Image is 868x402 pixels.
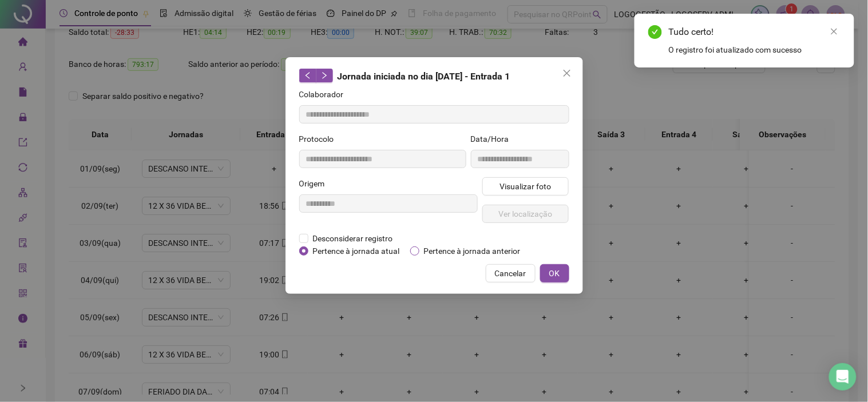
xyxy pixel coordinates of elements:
button: Ver localização [482,205,569,223]
a: Close [828,25,841,38]
span: Cancelar [495,267,526,280]
button: left [299,69,316,82]
label: Protocolo [299,133,342,145]
span: right [320,71,328,79]
span: left [304,71,312,79]
div: Jornada iniciada no dia [DATE] - Entrada 1 [299,69,569,83]
span: Visualizar foto [500,180,551,193]
button: Visualizar foto [482,177,569,196]
span: Pertence à jornada anterior [419,245,525,257]
span: Desconsiderar registro [308,232,398,245]
span: close [830,27,838,35]
label: Origem [299,177,332,190]
button: Close [558,64,576,82]
label: Colaborador [299,88,351,101]
span: Pertence à jornada atual [308,245,405,257]
div: Open Intercom Messenger [829,363,857,391]
button: Cancelar [486,264,536,282]
div: O registro foi atualizado com sucesso [669,43,841,56]
span: check-circle [648,25,662,39]
span: close [562,69,572,78]
button: right [316,69,333,82]
label: Data/Hora [471,133,517,145]
div: Tudo certo! [669,25,841,39]
button: OK [540,264,569,282]
span: OK [549,267,560,280]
